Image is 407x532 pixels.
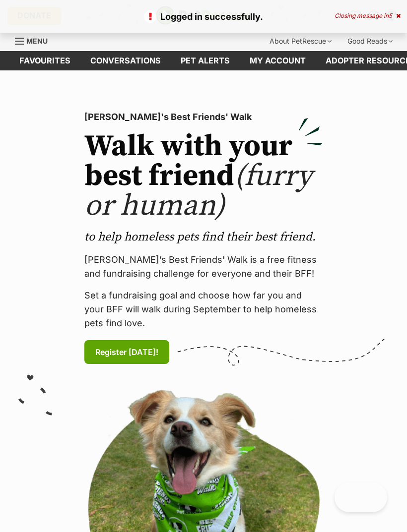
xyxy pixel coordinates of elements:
p: to help homeless pets find their best friend. [84,229,323,245]
p: [PERSON_NAME]’s Best Friends' Walk is a free fitness and fundraising challenge for everyone and t... [84,253,323,281]
a: My account [240,51,316,70]
span: Register [DATE]! [95,346,158,358]
a: Favourites [9,51,80,70]
div: About PetRescue [263,31,339,51]
a: conversations [80,51,171,70]
iframe: Help Scout Beacon - Open [335,482,387,512]
a: Pet alerts [171,51,240,70]
a: Menu [15,31,55,49]
span: (furry or human) [84,158,312,225]
p: Set a fundraising goal and choose how far you and your BFF will walk during September to help hom... [84,289,323,330]
p: [PERSON_NAME]'s Best Friends' Walk [84,110,323,124]
h2: Walk with your best friend [84,132,323,221]
div: Good Reads [340,31,400,51]
span: Menu [26,37,48,45]
a: Register [DATE]! [84,340,169,364]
